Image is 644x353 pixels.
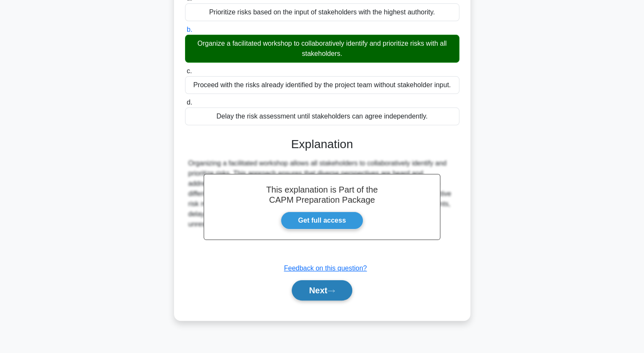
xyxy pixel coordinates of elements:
[187,99,192,106] span: d.
[185,35,459,63] div: Organize a facilitated workshop to collaboratively identify and prioritize risks with all stakeho...
[185,76,459,94] div: Proceed with the risks already identified by the project team without stakeholder input.
[190,137,454,152] h3: Explanation
[187,26,192,33] span: b.
[281,212,363,229] a: Get full access
[284,265,367,272] a: Feedback on this question?
[187,67,192,74] span: c.
[188,158,456,229] div: Organizing a facilitated workshop allows all stakeholders to collaboratively identify and priorit...
[185,108,459,125] div: Delay the risk assessment until stakeholders can agree independently.
[185,3,459,21] div: Prioritize risks based on the input of stakeholders with the highest authority.
[292,280,352,301] button: Next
